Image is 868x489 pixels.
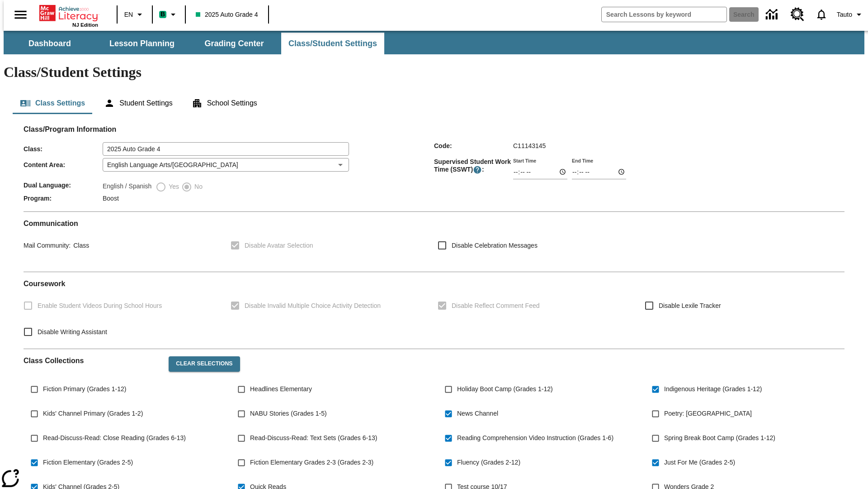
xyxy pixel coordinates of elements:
span: Code : [434,142,513,149]
label: English / Spanish [103,182,151,192]
span: Class [71,242,89,249]
label: Start Time [513,157,536,164]
span: Headlines Elementary [250,384,312,394]
span: Disable Lexile Tracker [659,301,721,311]
span: Fiction Primary (Grades 1-12) [43,384,126,394]
span: Enable Student Videos During School Hours [38,301,162,311]
span: NJ Edition [72,22,98,28]
button: School Settings [184,92,264,114]
div: Class/Student Settings [13,92,855,114]
span: Just For Me (Grades 2-5) [664,458,735,467]
span: NABU Stories (Grades 1-5) [250,409,327,418]
span: Indigenous Heritage (Grades 1-12) [664,384,762,394]
a: Notifications [810,3,833,26]
a: Data Center [760,2,785,27]
h2: Communication [24,219,844,228]
span: C11143145 [513,142,546,149]
input: search field [602,7,726,22]
span: Kids' Channel Primary (Grades 1-2) [43,409,143,418]
a: Home [39,4,98,22]
button: Student Settings [97,92,179,114]
span: Content Area : [24,161,103,168]
span: Fiction Elementary Grades 2-3 (Grades 2-3) [250,458,373,467]
button: Class/Student Settings [281,33,384,54]
h2: Course work [24,279,844,288]
div: Communication [24,219,844,264]
button: Profile/Settings [833,6,868,23]
h1: Class/Student Settings [4,64,864,81]
span: B [160,9,165,20]
button: Clear Selections [169,356,240,372]
button: Class Settings [13,92,92,114]
span: Boost [103,195,119,202]
span: Holiday Boot Camp (Grades 1-12) [457,384,553,394]
button: Open side menu [7,1,34,28]
div: Home [39,3,98,28]
span: Dual Language : [24,182,103,189]
span: Program : [24,195,103,202]
button: Grading Center [189,33,279,54]
span: News Channel [457,409,498,418]
div: Coursework [24,279,844,341]
span: 2025 Auto Grade 4 [196,10,258,19]
a: Resource Center, Will open in new tab [785,2,810,27]
button: Lesson Planning [97,33,187,54]
span: Spring Break Boot Camp (Grades 1-12) [664,433,775,443]
button: Supervised Student Work Time is the timeframe when students can take LevelSet and when lessons ar... [473,165,482,174]
label: End Time [572,157,593,164]
span: Disable Celebration Messages [452,241,538,250]
button: Dashboard [5,33,95,54]
span: Tauto [837,10,852,19]
span: Read-Discuss-Read: Text Sets (Grades 6-13) [250,433,377,443]
button: Language: EN, Select a language [120,6,149,23]
span: Mail Community : [24,242,71,249]
span: Disable Writing Assistant [38,327,107,337]
div: SubNavbar [4,33,385,54]
button: Boost Class color is mint green. Change class color [156,6,182,23]
span: Disable Avatar Selection [245,241,313,250]
span: Yes [166,182,179,192]
span: Reading Comprehension Video Instruction (Grades 1-6) [457,433,613,443]
span: Read-Discuss-Read: Close Reading (Grades 6-13) [43,433,186,443]
div: Class/Program Information [24,134,844,204]
h2: Class Collections [24,356,161,365]
span: Disable Invalid Multiple Choice Activity Detection [245,301,381,311]
div: English Language Arts/[GEOGRAPHIC_DATA] [103,158,349,172]
span: EN [124,10,133,19]
span: Fiction Elementary (Grades 2-5) [43,458,133,467]
div: SubNavbar [4,31,864,54]
span: Poetry: [GEOGRAPHIC_DATA] [664,409,752,418]
span: Supervised Student Work Time (SSWT) : [434,158,513,174]
span: Class : [24,145,103,153]
input: Class [103,142,349,156]
span: Fluency (Grades 2-12) [457,458,520,467]
span: Disable Reflect Comment Feed [452,301,540,311]
span: No [192,182,203,192]
h2: Class/Program Information [24,125,844,134]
